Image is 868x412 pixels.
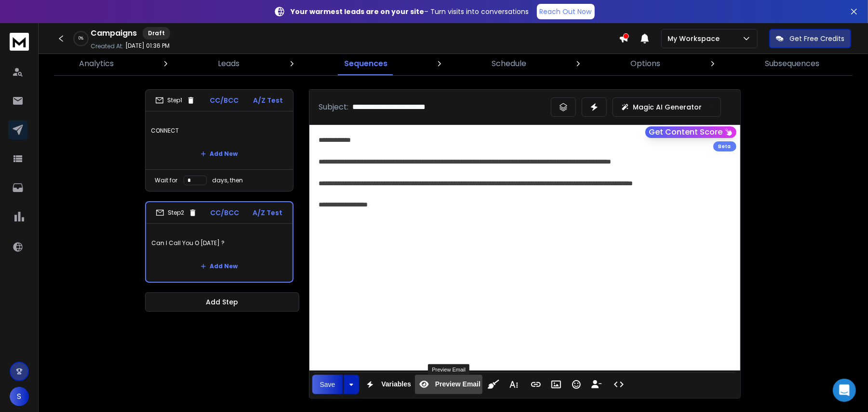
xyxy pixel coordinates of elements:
[765,58,820,69] p: Subsequences
[212,52,245,75] a: Leads
[630,58,660,69] p: Options
[213,177,243,184] p: days, then
[527,375,545,394] button: Insert Link (Ctrl+K)
[492,58,526,69] p: Schedule
[151,117,287,144] p: CONNECT
[156,208,197,217] div: Step 2
[10,387,29,406] button: S
[155,96,195,105] div: Step 1
[361,375,413,394] button: Variables
[152,230,287,257] p: Can I Call You O [DATE] ?
[193,257,246,276] button: Add New
[91,27,137,39] h1: Campaigns
[218,58,240,69] p: Leads
[415,375,482,394] button: Preview Email
[10,33,29,51] img: logo
[379,380,413,388] span: Variables
[537,4,595,19] a: Reach Out Now
[540,7,592,16] p: Reach Out Now
[588,375,606,394] button: Insert Unsubscribe Link
[789,34,844,43] p: Get Free Credits
[73,52,120,75] a: Analytics
[567,375,586,394] button: Emoticons
[145,201,294,283] li: Step2CC/BCCA/Z TestCan I Call You O [DATE] ?Add New
[433,380,482,388] span: Preview Email
[319,101,349,113] p: Subject:
[344,58,387,69] p: Sequences
[505,375,523,394] button: More Text
[211,208,240,218] p: CC/BCC
[769,29,851,48] button: Get Free Credits
[145,292,299,312] button: Add Step
[625,52,666,75] a: Options
[668,34,723,43] p: My Workspace
[633,102,702,112] p: Magic AI Generator
[547,375,565,394] button: Insert Image (Ctrl+P)
[79,36,83,41] p: 0 %
[645,126,736,138] button: Get Content Score
[254,96,283,105] p: A/Z Test
[713,141,736,151] div: Beta
[484,375,503,394] button: Clean HTML
[610,375,628,394] button: Code View
[833,379,856,402] div: Open Intercom Messenger
[486,52,532,75] a: Schedule
[428,364,469,375] div: Preview Email
[253,208,283,218] p: A/Z Test
[291,7,529,16] p: – Turn visits into conversations
[91,42,123,50] p: Created At:
[291,7,425,16] strong: Your warmest leads are on your site
[125,42,170,50] p: [DATE] 01:36 PM
[193,144,246,164] button: Add New
[759,52,826,75] a: Subsequences
[79,58,114,69] p: Analytics
[312,375,343,394] button: Save
[613,97,721,117] button: Magic AI Generator
[338,52,393,75] a: Sequences
[210,96,239,105] p: CC/BCC
[143,27,170,40] div: Draft
[145,89,294,192] li: Step1CC/BCCA/Z TestCONNECTAdd NewWait fordays, then
[155,177,178,184] p: Wait for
